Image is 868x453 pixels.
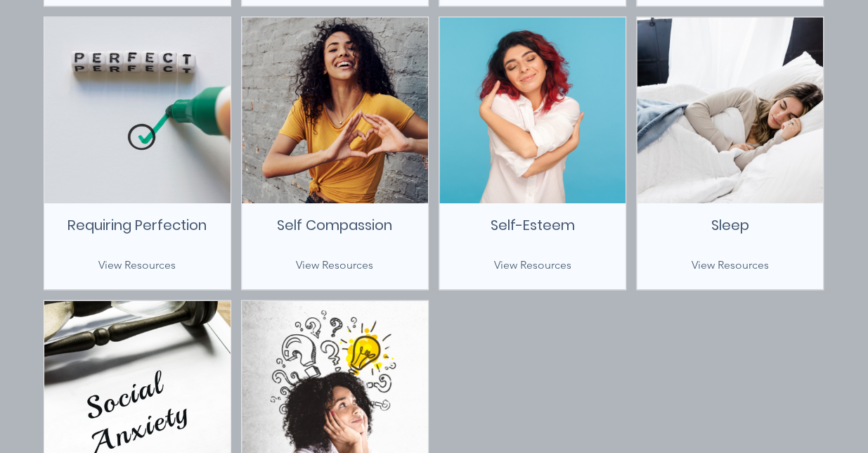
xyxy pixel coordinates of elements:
[490,215,574,234] span: Self-Esteem
[67,215,207,234] span: Requiring Perfection
[486,254,578,275] a: View Resources
[711,215,749,234] span: Sleep
[288,254,381,275] a: View Resources
[683,254,776,275] a: View Resources
[296,257,373,271] span: View Resources
[91,254,183,275] a: View Resources
[98,257,176,271] span: View Resources
[277,215,392,234] span: Self Compassion
[691,257,768,271] span: View Resources
[493,257,571,271] span: View Resources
